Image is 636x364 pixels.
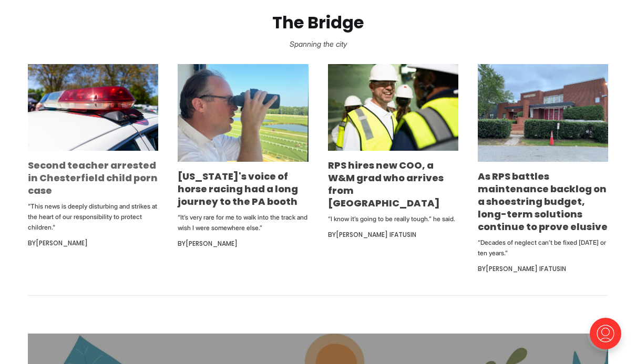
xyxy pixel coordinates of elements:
[28,201,158,233] p: "This news is deeply disturbing and strikes at the heart of our responsibility to protect children."
[17,13,619,33] h2: The Bridge
[328,228,458,241] div: By
[581,313,636,364] iframe: portal-trigger
[336,230,416,239] a: [PERSON_NAME] Ifatusin
[28,237,158,249] div: By
[178,212,308,233] p: “It’s very rare for me to walk into the track and wish I were somewhere else.”
[478,263,608,275] div: By
[178,64,308,162] img: Virginia's voice of horse racing had a long journey to the PA booth
[328,64,458,151] img: RPS hires new COO, a W&M grad who arrives from Indianapolis
[478,64,608,162] img: As RPS battles maintenance backlog on a shoestring budget, long-term solutions continue to prove ...
[178,237,308,250] div: By
[36,238,88,247] a: [PERSON_NAME]
[178,170,298,208] a: [US_STATE]'s voice of horse racing had a long journey to the PA booth
[28,159,158,197] a: Second teacher arrested in Chesterfield child porn case
[478,170,608,233] a: As RPS battles maintenance backlog on a shoestring budget, long-term solutions continue to prove ...
[17,37,619,51] p: Spanning the city
[328,214,458,224] p: “I know it’s going to be really tough.” he said.
[486,264,566,273] a: [PERSON_NAME] Ifatusin
[186,239,238,248] a: [PERSON_NAME]
[478,237,608,258] p: “Decades of neglect can’t be fixed [DATE] or ten years.”
[328,159,444,210] a: RPS hires new COO, a W&M grad who arrives from [GEOGRAPHIC_DATA]
[28,64,158,151] img: Second teacher arrested in Chesterfield child porn case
